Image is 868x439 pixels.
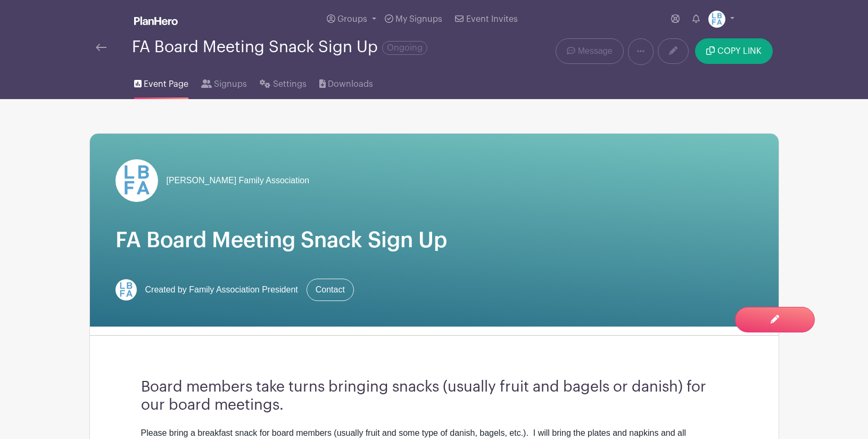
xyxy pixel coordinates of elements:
[273,78,307,91] span: Settings
[695,38,772,64] button: COPY LINK
[307,279,354,301] a: Contact
[115,279,137,300] img: LBFArev.png
[328,78,373,91] span: Downloads
[141,378,728,414] h3: Board members take turns bringing snacks (usually fruit and bagels or danish) for our board meeti...
[134,17,178,25] img: logo_white-6c42ec7e38ccf1d336a20a19083b03d10ae64f83f12c07503d8b9e83406b4c7d.svg
[132,38,427,56] div: FA Board Meeting Snack Sign Up
[260,65,306,99] a: Settings
[145,283,298,296] span: Created by Family Association President
[201,65,247,99] a: Signups
[382,41,427,55] span: Ongoing
[466,15,518,23] span: Event Invites
[337,15,367,23] span: Groups
[395,15,442,23] span: My Signups
[214,78,247,91] span: Signups
[167,174,310,187] span: [PERSON_NAME] Family Association
[319,65,373,99] a: Downloads
[717,47,762,55] span: COPY LINK
[708,11,725,28] img: LBFArev.png
[115,227,753,253] h1: FA Board Meeting Snack Sign Up
[144,78,188,91] span: Event Page
[115,159,158,202] img: LBFArev.png
[556,38,623,64] a: Message
[96,44,106,51] img: back-arrow-29a5d9b10d5bd6ae65dc969a981735edf675c4d7a1fe02e03b50dbd4ba3cdb55.svg
[578,45,613,58] span: Message
[134,65,188,99] a: Event Page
